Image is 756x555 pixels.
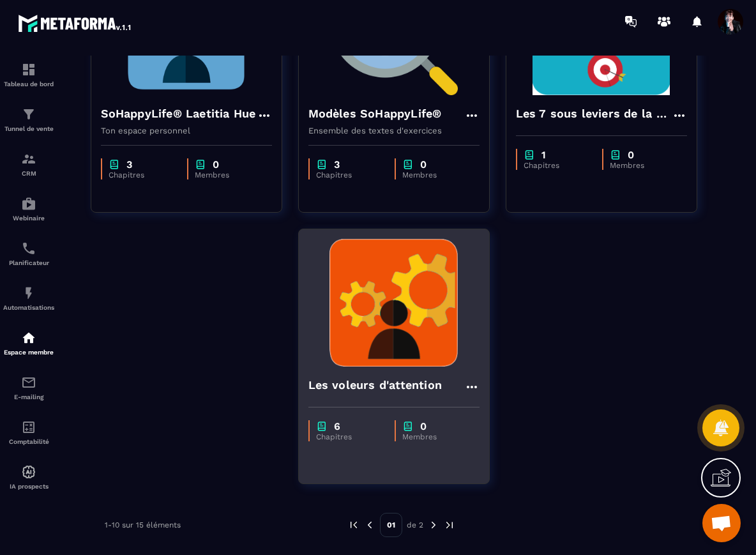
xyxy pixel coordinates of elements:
[610,149,621,161] img: chapter
[610,161,674,170] p: Membres
[3,125,54,132] p: Tunnel de vente
[348,519,359,531] img: prev
[428,519,439,531] img: next
[21,107,36,122] img: formation
[21,420,36,435] img: accountant
[3,170,54,177] p: CRM
[316,158,328,171] img: chapter
[402,171,467,179] p: Membres
[524,149,535,161] img: chapter
[628,149,634,161] p: 0
[334,158,340,171] p: 3
[702,504,741,542] a: Ouvrir le chat
[3,215,54,222] p: Webinaire
[308,239,480,367] img: formation-background
[308,376,442,394] h4: Les voleurs d'attention
[3,365,54,410] a: emailemailE-mailing
[3,80,54,87] p: Tableau de bord
[213,158,219,171] p: 0
[21,464,36,480] img: automations
[3,438,54,445] p: Comptabilité
[308,105,442,123] h4: Modèles SoHappyLife®
[21,62,36,77] img: formation
[21,330,36,346] img: automations
[298,229,506,500] a: formation-backgroundLes voleurs d'attentionchapter6Chapitreschapter0Membres
[541,149,546,161] p: 1
[420,420,427,432] p: 0
[101,126,272,135] p: Ton espace personnel
[3,186,54,231] a: automationsautomationsWebinaire
[316,420,328,432] img: chapter
[21,151,36,167] img: formation
[21,196,36,211] img: automations
[3,97,54,142] a: formationformationTunnel de vente
[109,158,120,171] img: chapter
[21,375,36,390] img: email
[195,171,259,179] p: Membres
[105,521,181,529] p: 1-10 sur 15 éléments
[402,420,414,432] img: chapter
[3,349,54,356] p: Espace membre
[364,519,375,531] img: prev
[308,126,480,135] p: Ensemble des textes d'exercices
[3,231,54,276] a: schedulerschedulerPlanificateur
[3,410,54,455] a: accountantaccountantComptabilité
[21,241,36,256] img: scheduler
[334,420,340,432] p: 6
[444,519,455,531] img: next
[407,520,423,530] p: de 2
[420,158,427,171] p: 0
[3,393,54,400] p: E-mailing
[21,285,36,301] img: automations
[3,142,54,186] a: formationformationCRM
[3,321,54,365] a: automationsautomationsEspace membre
[524,161,589,170] p: Chapitres
[316,171,382,179] p: Chapitres
[380,513,402,537] p: 01
[3,304,54,311] p: Automatisations
[3,483,54,490] p: IA prospects
[3,52,54,97] a: formationformationTableau de bord
[3,276,54,321] a: automationsautomationsAutomatisations
[109,171,174,179] p: Chapitres
[101,105,256,123] h4: SoHappyLife® Laetitia Hue
[516,105,672,123] h4: Les 7 sous leviers de la performance
[18,11,133,34] img: logo
[402,432,467,441] p: Membres
[402,158,414,171] img: chapter
[3,259,54,266] p: Planificateur
[316,432,382,441] p: Chapitres
[126,158,132,171] p: 3
[195,158,206,171] img: chapter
